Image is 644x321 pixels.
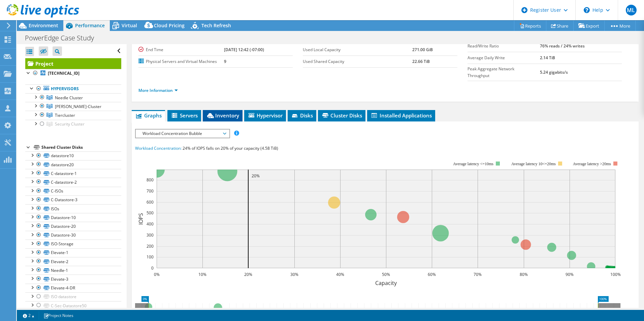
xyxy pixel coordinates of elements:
[138,87,178,93] a: More Information
[147,243,154,249] text: 200
[566,272,574,277] text: 90%
[25,93,121,102] a: Needle Cluster
[25,187,121,195] a: C-ISOs
[604,21,636,31] a: More
[412,59,430,64] b: 22.66 TiB
[122,22,137,29] span: Virtual
[154,22,185,29] span: Cloud Pricing
[336,272,344,277] text: 40%
[224,59,226,64] b: 9
[29,22,58,29] span: Environment
[584,7,590,13] svg: \n
[520,272,528,277] text: 80%
[25,151,121,160] a: datastore10
[147,254,154,260] text: 100
[147,199,154,205] text: 600
[39,311,78,320] a: Project Notes
[375,279,397,287] text: Capacity
[25,160,121,169] a: datastore20
[25,275,121,283] a: Elevate-3
[135,145,182,151] span: Workload Concentration:
[138,46,224,53] label: End Time
[573,21,605,31] a: Export
[453,162,493,166] tspan: Average latency <=10ms
[25,284,121,292] a: Elevate-4-DR
[147,177,154,183] text: 800
[138,58,224,65] label: Physical Servers and Virtual Machines
[540,69,568,75] b: 5.24 gigabits/s
[25,84,121,93] a: Hypervisors
[382,272,390,277] text: 50%
[154,272,159,277] text: 0%
[248,112,283,119] span: Hypervisor
[468,66,540,79] label: Peak Aggregate Network Throughput
[511,162,556,166] tspan: Average latency 10<=20ms
[291,112,313,119] span: Disks
[468,43,540,49] label: Read/Write Ratio
[25,240,121,248] a: ISO-Storage
[25,120,121,129] a: Security Cluster
[147,188,154,194] text: 700
[48,70,79,76] b: [TECHNICAL_ID]
[55,121,85,127] span: Security Cluster
[371,112,432,119] span: Installed Applications
[135,112,162,119] span: Graphs
[25,248,121,257] a: Elevate-1
[252,173,260,179] text: 20%
[25,195,121,204] a: C-Datastore-3
[55,104,101,109] span: [PERSON_NAME]-Cluster
[25,213,121,222] a: Datastore-10
[25,111,121,119] a: Tiercluster
[25,204,121,213] a: ISOs
[540,43,585,49] b: 76% reads / 24% writes
[147,232,154,238] text: 300
[41,143,121,151] div: Shared Cluster Disks
[139,130,226,138] span: Workload Concentration Bubble
[201,22,231,29] span: Tech Refresh
[25,178,121,186] a: C-datastore-2
[137,213,144,225] text: IOPS
[25,257,121,266] a: Elevate-2
[25,231,121,240] a: Datastore-30
[626,5,637,15] span: ML
[290,272,298,277] text: 30%
[183,145,278,151] span: 24% of IOPS falls on 20% of your capacity (4.58 TiB)
[514,21,546,31] a: Reports
[151,265,154,271] text: 0
[18,311,39,320] a: 2
[25,222,121,230] a: Datastore-20
[412,47,433,52] b: 271.00 GiB
[75,22,105,29] span: Performance
[303,58,412,65] label: Used Shared Capacity
[25,169,121,178] a: C-datastore-1
[25,301,121,310] a: C-Sec-Datastore50
[428,272,436,277] text: 60%
[55,112,75,118] span: Tiercluster
[206,112,239,119] span: Inventory
[573,162,611,166] text: Average latency >20ms
[303,46,412,53] label: Used Local Capacity
[147,210,154,216] text: 500
[55,95,83,101] span: Needle Cluster
[171,112,198,119] span: Servers
[224,47,264,52] b: [DATE] 12:42 (-07:00)
[610,272,620,277] text: 100%
[25,266,121,275] a: Needle-1
[25,102,121,111] a: Taylor-Cluster
[540,55,555,61] b: 2.14 TiB
[25,69,121,78] a: [TECHNICAL_ID]
[25,58,121,69] a: Project
[25,292,121,301] a: ISO datastore
[321,112,362,119] span: Cluster Disks
[244,272,252,277] text: 20%
[22,34,104,42] h1: PowerEdge Case Study
[474,272,482,277] text: 70%
[198,272,206,277] text: 10%
[147,221,154,227] text: 400
[546,21,574,31] a: Share
[468,55,540,61] label: Average Daily Write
